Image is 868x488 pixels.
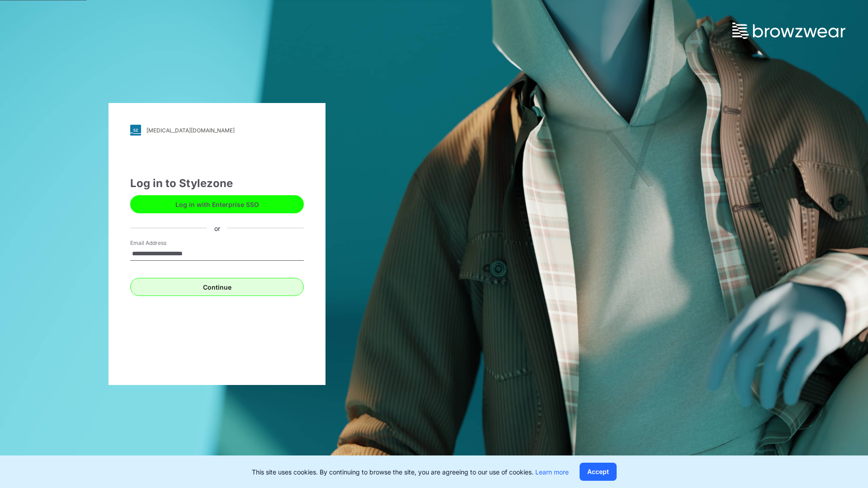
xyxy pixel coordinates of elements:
img: svg+xml;base64,PHN2ZyB3aWR0aD0iMjgiIGhlaWdodD0iMjgiIHZpZXdCb3g9IjAgMCAyOCAyOCIgZmlsbD0ibm9uZSIgeG... [130,125,141,136]
div: [MEDICAL_DATA][DOMAIN_NAME] [146,127,235,134]
div: or [207,223,227,233]
img: browzwear-logo.73288ffb.svg [732,23,845,39]
a: Learn more [535,468,569,476]
label: Email Address [130,239,193,247]
p: This site uses cookies. By continuing to browse the site, you are agreeing to our use of cookies. [252,467,569,477]
a: [MEDICAL_DATA][DOMAIN_NAME] [130,125,304,136]
button: Accept [580,463,617,481]
button: Continue [130,278,304,296]
div: Log in to Stylezone [130,175,304,192]
button: Log in with Enterprise SSO [130,195,304,213]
